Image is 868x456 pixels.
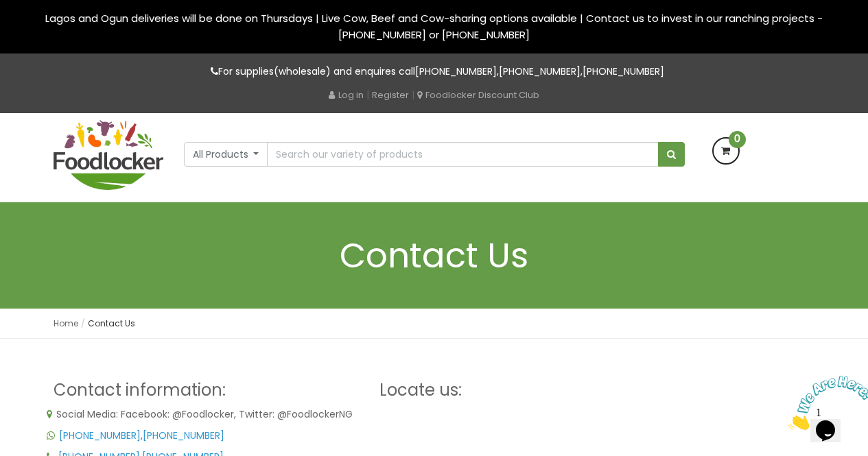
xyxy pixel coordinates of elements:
img: Chat attention grabber [5,5,91,60]
p: For supplies(wholesale) and enquires call , , [54,64,815,80]
span: , [59,429,224,442]
a: Register [372,88,409,101]
a: Home [54,317,78,329]
h1: Contact Us [54,237,815,274]
span: Lagos and Ogun deliveries will be done on Thursdays | Live Cow, Beef and Cow-sharing options avai... [45,11,823,42]
span: Social Media: Facebook: @Foodlocker, Twitter: @FoodlockerNG [56,407,353,421]
span: | [412,88,414,101]
a: Log in [329,88,364,101]
span: 1 [5,5,11,17]
a: [PHONE_NUMBER] [583,64,664,78]
span: | [366,88,369,101]
iframe: chat widget [783,370,868,435]
h3: Locate us: [379,381,685,399]
input: Search our variety of products [267,142,658,167]
a: [PHONE_NUMBER] [415,64,497,78]
h3: Contact information: [54,381,359,399]
a: [PHONE_NUMBER] [59,429,141,442]
button: All Products [184,142,268,167]
a: [PHONE_NUMBER] [143,429,224,442]
a: Foodlocker Discount Club [417,88,539,101]
a: [PHONE_NUMBER] [499,64,580,78]
img: FoodLocker [54,120,163,190]
span: 0 [729,131,746,148]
